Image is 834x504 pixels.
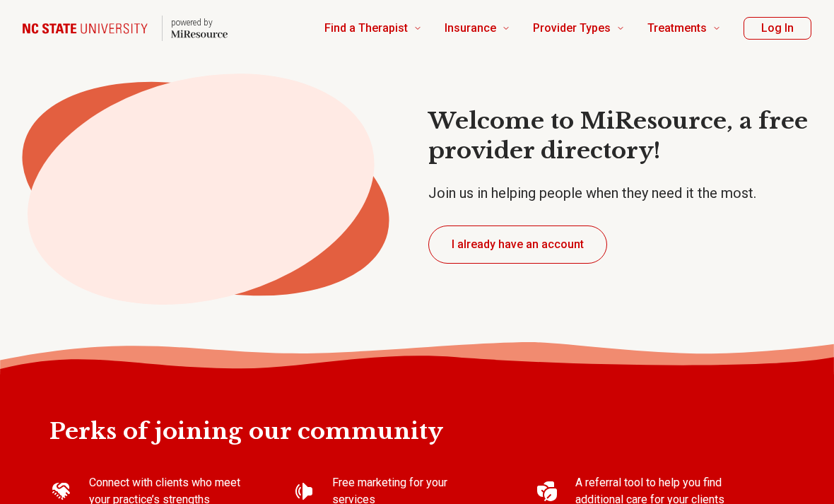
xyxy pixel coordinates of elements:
[171,17,228,28] p: powered by
[23,6,228,51] a: Home page
[445,18,496,38] span: Insurance
[428,183,834,203] p: Join us in helping people when they need it the most.
[533,18,611,38] span: Provider Types
[428,107,834,165] h1: Welcome to MiResource, a free provider directory!
[49,372,785,447] h2: Perks of joining our community
[744,17,811,40] button: Log In
[428,225,607,264] button: I already have an account
[324,18,408,38] span: Find a Therapist
[647,18,707,38] span: Treatments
